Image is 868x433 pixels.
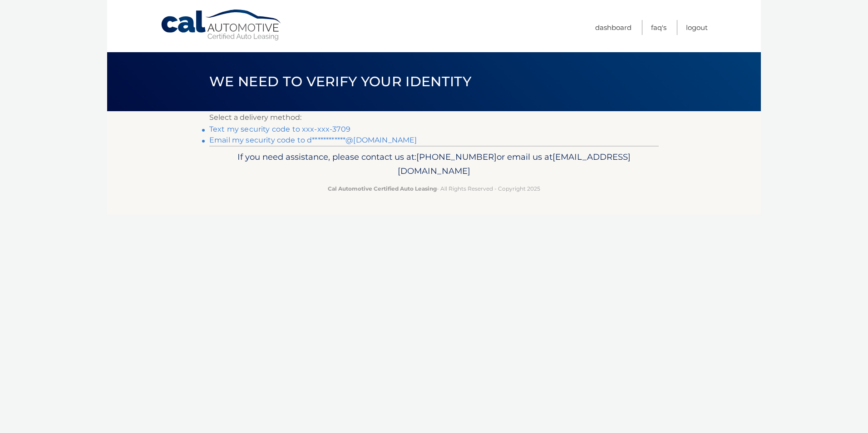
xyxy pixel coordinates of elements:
[595,20,631,35] a: Dashboard
[160,9,283,41] a: Cal Automotive
[686,20,708,35] a: Logout
[416,152,497,162] span: [PHONE_NUMBER]
[209,111,659,124] p: Select a delivery method:
[209,73,471,90] span: We need to verify your identity
[651,20,666,35] a: FAQ's
[328,185,437,192] strong: Cal Automotive Certified Auto Leasing
[209,125,350,133] a: Text my security code to xxx-xxx-3709
[215,150,653,179] p: If you need assistance, please contact us at: or email us at
[215,184,653,193] p: - All Rights Reserved - Copyright 2025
